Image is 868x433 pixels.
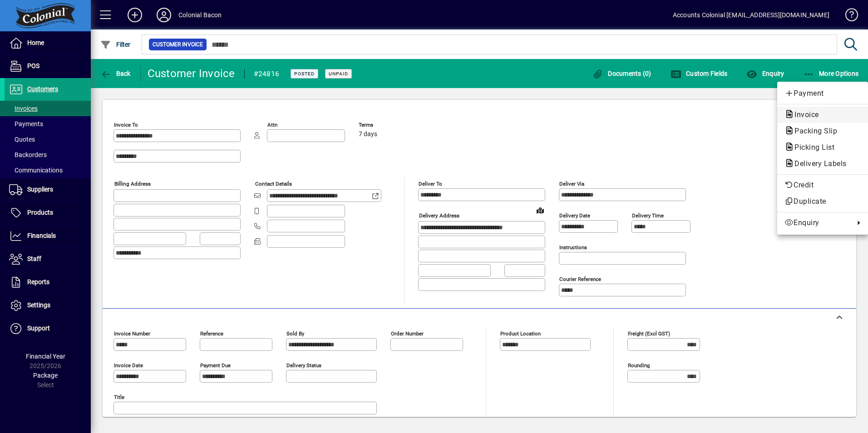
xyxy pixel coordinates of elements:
span: Credit [784,180,861,191]
span: Payment [784,88,861,99]
span: Picking List [784,143,839,152]
button: Add customer payment [777,85,868,102]
span: Invoice [784,110,824,119]
span: Enquiry [784,217,850,228]
span: Delivery Labels [784,159,851,168]
span: Duplicate [784,196,861,207]
span: Packing Slip [784,127,842,135]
